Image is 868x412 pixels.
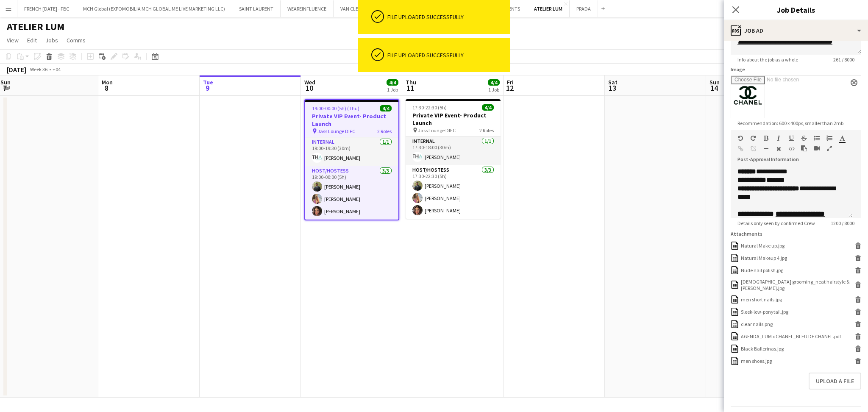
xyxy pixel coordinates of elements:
div: 1 Job [488,86,499,93]
span: 17:30-22:30 (5h) [412,104,447,111]
app-card-role: Host/Hostess3/319:00-00:00 (5h)[PERSON_NAME][PERSON_NAME][PERSON_NAME] [305,166,398,220]
app-card-role: Host/Hostess3/317:30-22:30 (5h)[PERSON_NAME][PERSON_NAME][PERSON_NAME] [406,165,501,219]
span: Comms [67,36,86,44]
div: AGENDA_LUM x CHANEL_BLEU DE CHANEL.pdf [741,333,841,340]
button: VAN CLEEF (RICHEMONT DUBAI FZE) [334,0,425,17]
span: 14 [708,83,720,93]
span: Sun [0,78,11,86]
div: Nude nail polish.jpg [741,267,783,273]
div: Job Ad [724,20,868,41]
h1: ATELIER LUM [7,20,64,33]
span: 4/4 [488,79,500,86]
span: 10 [303,83,315,93]
span: 261 / 8000 [826,56,861,63]
button: Bold [763,135,769,142]
button: Clear Formatting [776,145,782,152]
span: Thu [406,78,416,86]
button: SAINT LAURENT [232,0,281,17]
div: File uploaded successfully [387,13,507,21]
span: 9 [202,83,213,93]
h3: Private VIP Event- Product Launch [305,112,398,128]
div: clear nails.png [741,321,773,327]
span: Sat [608,78,618,86]
span: Details only seen by confirmed Crew [731,220,822,226]
span: Week 36 [28,66,49,72]
button: Insert video [814,145,820,152]
span: 13 [607,83,618,93]
span: 12 [506,83,514,93]
div: Black Ballerinas.jpg [741,345,784,352]
div: men short nails.jpg [741,296,782,303]
button: Unordered List [814,135,820,142]
app-job-card: 19:00-00:00 (5h) (Thu)4/4Private VIP Event- Product Launch Jass Lounge DIFC2 RolesInternal1/119:0... [304,99,399,220]
div: Natural Make up.jpg [741,242,785,249]
button: Underline [788,135,794,142]
button: Redo [750,135,756,142]
button: Upload a file [809,373,861,390]
div: 1 Job [387,86,398,93]
button: Italic [776,135,782,142]
span: 2 Roles [377,128,392,134]
div: Natural Makeup 4.jpg [741,255,787,261]
button: Text Color [839,135,845,142]
button: Paste as plain text [801,145,807,152]
a: Comms [63,35,89,46]
button: ATELIER LUM [527,0,570,17]
span: Jass Lounge DIFC [317,128,355,134]
h3: Job Details [724,4,868,15]
div: +04 [53,66,61,72]
button: PRADA [570,0,598,17]
div: File uploaded successfully [387,51,507,59]
span: Wed [304,78,315,86]
span: 11 [404,83,416,93]
app-card-role: Internal1/119:00-19:30 (30m)[PERSON_NAME] [305,137,398,166]
span: Sun [709,78,720,86]
button: WEAREINFLUENCE [281,0,334,17]
div: men shoes.jpg [741,358,772,364]
a: View [3,35,22,46]
span: Edit [27,36,37,44]
span: Fri [507,78,514,86]
span: 4/4 [387,79,398,86]
div: Sleek-low-ponytail.jpg [741,309,788,315]
button: HTML Code [788,145,794,152]
button: MCH Global (EXPOMOBILIA MCH GLOBAL ME LIVE MARKETING LLC) [76,0,232,17]
span: 4/4 [380,105,392,111]
span: 4/4 [482,104,494,111]
button: Strikethrough [801,135,807,142]
span: 8 [100,83,113,93]
span: Info about the job as a whole [731,56,805,63]
button: Ordered List [826,135,832,142]
div: [DATE] [7,65,26,74]
app-card-role: Internal1/117:30-18:00 (30m)[PERSON_NAME] [406,136,501,165]
button: Horizontal Line [763,145,769,152]
span: Mon [102,78,113,86]
span: Recommendation: 600 x 400px, smaller than 2mb [731,120,850,126]
span: Tue [203,78,213,86]
button: FRENCH [DATE] - FBC [17,0,76,17]
a: Jobs [42,35,61,46]
span: 2 Roles [479,127,494,134]
span: 19:00-00:00 (5h) (Thu) [312,105,359,111]
div: Male grooming_neat hairstyle & beard.jpg [741,278,853,291]
span: View [7,36,19,44]
label: Attachments [731,231,762,237]
span: Jass Lounge DIFC [418,127,456,134]
button: Fullscreen [826,145,832,152]
a: Edit [24,35,40,46]
button: Undo [737,135,743,142]
span: 1200 / 8000 [824,220,861,226]
span: Jobs [45,36,58,44]
h3: Private VIP Event- Product Launch [406,111,501,127]
app-job-card: 17:30-22:30 (5h)4/4Private VIP Event- Product Launch Jass Lounge DIFC2 RolesInternal1/117:30-18:0... [406,99,501,219]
